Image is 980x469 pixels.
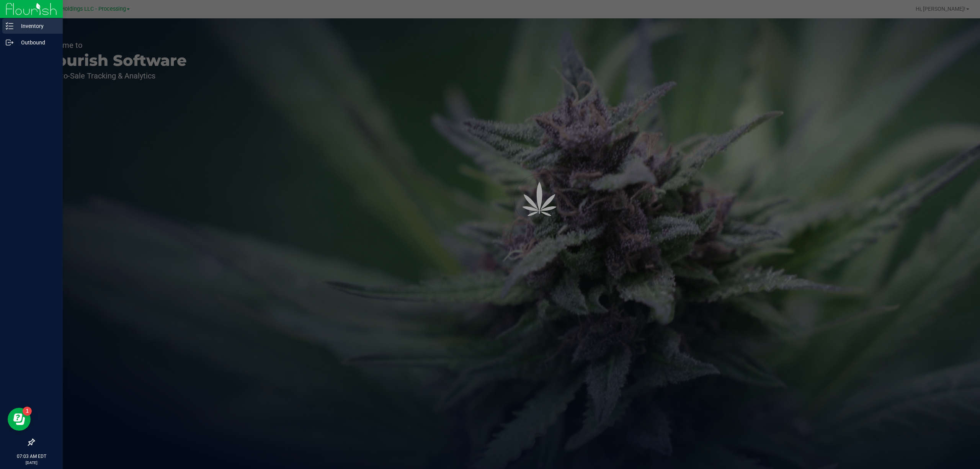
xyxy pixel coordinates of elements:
iframe: Resource center [8,408,31,431]
inline-svg: Inventory [6,22,13,30]
p: Inventory [13,21,59,31]
p: [DATE] [3,460,59,466]
p: Outbound [13,38,59,47]
p: 07:03 AM EDT [3,453,59,460]
iframe: Resource center unread badge [23,407,32,416]
inline-svg: Outbound [6,39,13,46]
